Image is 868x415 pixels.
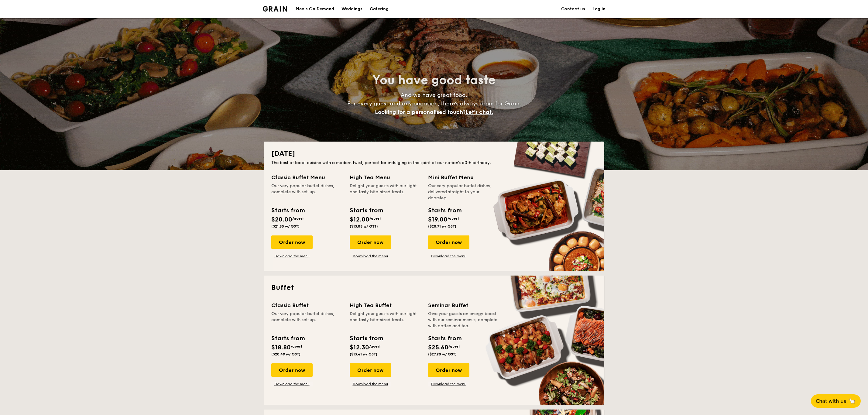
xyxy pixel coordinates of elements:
[428,311,499,329] div: Give your guests an energy boost with our seminar menus, complete with coffee and tea.
[350,254,391,259] a: Download the menu
[350,235,391,249] div: Order now
[271,206,304,215] div: Starts from
[271,344,291,351] span: $18.80
[271,363,313,377] div: Order now
[350,183,421,201] div: Delight your guests with our light and tasty bite-sized treats.
[428,216,448,223] span: $19.00
[271,224,300,228] span: ($21.80 w/ GST)
[350,334,383,343] div: Starts from
[428,382,469,386] a: Download the menu
[428,206,461,215] div: Starts from
[448,344,460,348] span: /guest
[271,283,597,293] h2: Buffet
[350,301,421,310] div: High Tea Buffet
[271,173,342,182] div: Classic Buffet Menu
[816,398,846,404] span: Chat with us
[428,235,469,249] div: Order now
[428,254,469,259] a: Download the menu
[271,352,300,356] span: ($20.49 w/ GST)
[271,235,313,249] div: Order now
[350,382,391,386] a: Download the menu
[350,344,369,351] span: $12.30
[428,352,457,356] span: ($27.90 w/ GST)
[271,382,313,386] a: Download the menu
[369,344,381,348] span: /guest
[271,183,342,201] div: Our very popular buffet dishes, complete with set-up.
[350,224,378,228] span: ($13.08 w/ GST)
[271,149,597,159] h2: [DATE]
[350,363,391,377] div: Order now
[350,216,369,223] span: $12.00
[350,173,421,182] div: High Tea Menu
[271,216,292,223] span: $20.00
[448,216,459,221] span: /guest
[811,394,861,408] button: Chat with us🦙
[291,344,302,348] span: /guest
[428,301,499,310] div: Seminar Buffet
[271,254,313,259] a: Download the menu
[271,160,597,166] div: The best of local cuisine with a modern twist, perfect for indulging in the spirit of our nation’...
[428,224,456,228] span: ($20.71 w/ GST)
[347,92,521,115] span: And we have great food. For every guest and any occasion, there’s always room for Grain.
[271,311,342,329] div: Our very popular buffet dishes, complete with set-up.
[375,109,465,115] span: Looking for a personalised touch?
[271,301,342,310] div: Classic Buffet
[428,173,499,182] div: Mini Buffet Menu
[369,216,381,221] span: /guest
[350,311,421,329] div: Delight your guests with our light and tasty bite-sized treats.
[428,344,448,351] span: $25.60
[263,6,287,12] a: Logotype
[350,206,383,215] div: Starts from
[372,73,496,87] span: You have good taste
[350,352,377,356] span: ($13.41 w/ GST)
[263,6,287,12] img: Grain
[271,334,304,343] div: Starts from
[465,109,493,115] span: Let's chat.
[292,216,304,221] span: /guest
[428,363,469,377] div: Order now
[428,334,461,343] div: Starts from
[849,398,856,405] span: 🦙
[428,183,499,201] div: Our very popular buffet dishes, delivered straight to your doorstep.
